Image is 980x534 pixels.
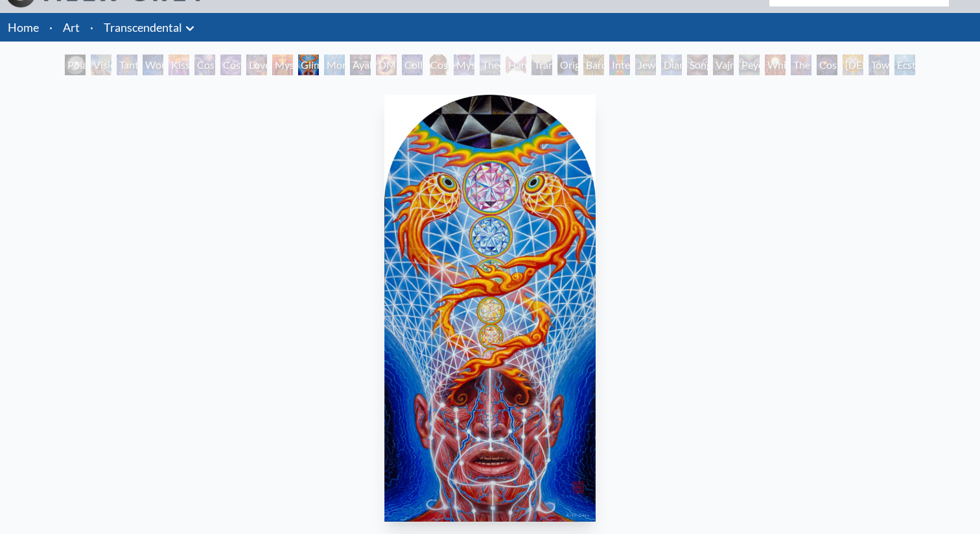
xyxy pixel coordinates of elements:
div: The Great Turn [791,55,811,75]
a: Art [63,18,80,36]
div: Love is a Cosmic Force [246,55,267,75]
div: Wonder [143,55,163,75]
li: · [85,13,99,42]
div: Hands that See [506,55,526,75]
div: Cosmic Creativity [194,55,215,75]
li: · [44,13,58,42]
div: White Light [765,55,786,75]
div: Tantra [117,55,137,75]
div: Mystic Eye [454,55,474,75]
div: Ayahuasca Visitation [350,55,371,75]
a: Transcendental [104,18,182,36]
div: Polar Unity Spiral [65,55,86,75]
div: Vajra Being [713,55,734,75]
div: Glimpsing the Empyrean [298,55,319,75]
div: Transfiguration [531,55,552,75]
div: Mysteriosa 2 [272,55,293,75]
div: Cosmic Artist [220,55,241,75]
div: Ecstasy [894,55,915,75]
div: Original Face [557,55,578,75]
div: Kiss of the [MEDICAL_DATA] [169,55,189,75]
div: Interbeing [609,55,630,75]
div: Cosmic Consciousness [817,55,837,75]
div: Monochord [324,55,345,75]
div: Peyote Being [739,55,760,75]
div: Theologue [480,55,500,75]
div: Diamond Being [661,55,682,75]
div: Song of Vajra Being [687,55,708,75]
a: Home [8,20,39,34]
div: Bardo Being [583,55,604,75]
img: Glimpsing-the-Empyrean-1997-Alex-Grey-watermarked.jpg [384,95,596,522]
div: Toward the One [869,55,889,75]
div: Cosmic [DEMOGRAPHIC_DATA] [428,55,449,75]
div: Visionary Origin of Language [91,55,111,75]
div: Jewel Being [635,55,656,75]
div: [DEMOGRAPHIC_DATA] [843,55,863,75]
div: DMT - The Spirit Molecule [376,55,397,75]
div: Collective Vision [402,55,423,75]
